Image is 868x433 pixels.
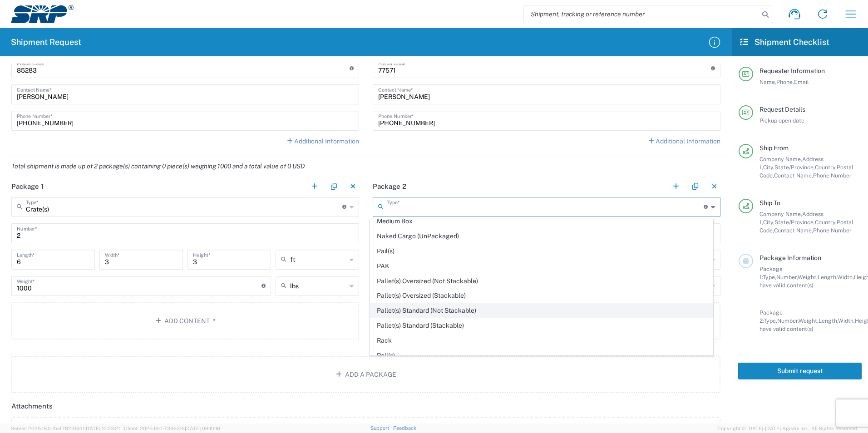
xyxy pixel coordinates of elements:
[717,424,857,433] span: Copyright © [DATE]-[DATE] Agistix Inc., All Rights Reserved
[370,304,713,318] span: Pallet(s) Standard (Not Stackable)
[287,137,360,146] a: Additional Information
[763,274,776,280] span: Type,
[740,37,829,48] h2: Shipment Checklist
[373,182,406,191] h2: Package 2
[393,425,416,431] a: Feedback
[370,214,713,228] span: Medium Box
[11,5,74,23] img: srp
[185,426,220,431] span: [DATE] 08:10:16
[794,79,809,85] span: Email
[370,334,713,348] span: Rack
[11,426,120,431] span: Server: 2025.18.0-4e47823f9d1
[11,402,53,411] h2: Attachments
[763,219,774,226] span: City,
[759,254,821,261] span: Package Information
[759,79,776,85] span: Name,
[759,144,789,152] span: Ship From
[5,162,311,170] em: Total shipment is made up of 2 package(s) containing 0 piece(s) weighing 1000 and a total value o...
[759,117,804,124] span: Pickup open date
[759,309,783,324] span: Package 2:
[370,349,713,363] span: Roll(s)
[759,211,802,217] span: Company Name,
[370,319,713,333] span: Pallet(s) Standard (Stackable)
[370,274,713,288] span: Pallet(s) Oversized (Not Stackable)
[370,259,713,273] span: PAK
[759,106,805,113] span: Request Details
[759,266,783,280] span: Package 1:
[815,219,837,226] span: Country,
[819,317,838,324] span: Length,
[11,37,81,48] h2: Shipment Request
[759,67,825,74] span: Requester Information
[11,356,720,393] button: Add a Package
[838,317,855,324] span: Width,
[370,289,713,303] span: Pallet(s) Oversized (Stackable)
[815,164,837,171] span: Country,
[774,227,813,234] span: Contact Name,
[774,164,815,171] span: State/Province,
[776,79,794,85] span: Phone,
[738,363,862,379] button: Submit request
[813,172,852,179] span: Phone Number
[764,317,777,324] span: Type,
[777,317,799,324] span: Number,
[763,164,774,171] span: City,
[759,156,802,162] span: Company Name,
[84,426,120,431] span: [DATE] 10:23:21
[799,317,819,324] span: Weight,
[774,172,813,179] span: Contact Name,
[370,425,393,431] a: Support
[524,5,759,23] input: Shipment, tracking or reference number
[776,274,798,280] span: Number,
[813,227,852,234] span: Phone Number
[759,199,780,207] span: Ship To
[837,274,854,280] span: Width,
[11,302,359,340] button: Add Content*
[818,274,837,280] span: Length,
[124,426,220,431] span: Client: 2025.18.0-7346316
[370,244,713,258] span: Pail(s)
[11,182,44,191] h2: Package 1
[648,137,721,146] a: Additional Information
[774,219,815,226] span: State/Province,
[798,274,818,280] span: Weight,
[370,229,713,243] span: Naked Cargo (UnPackaged)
